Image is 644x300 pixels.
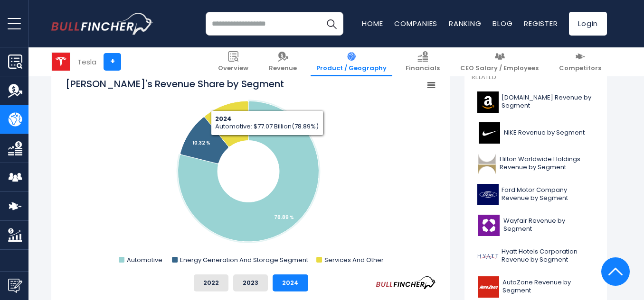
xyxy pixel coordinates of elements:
a: Ranking [449,18,481,28]
text: Energy Generation And Storage Segment [180,255,308,264]
span: Product / Geography [316,64,387,73]
a: Hyatt Hotels Corporation Revenue by Segment [472,243,600,269]
text: Services And Other [324,255,384,264]
img: HLT logo [477,153,497,174]
a: Product / Geography [311,47,392,76]
span: [DOMAIN_NAME] Revenue by Segment [502,94,594,110]
img: H logo [477,245,499,267]
img: bullfincher logo [51,13,153,35]
span: Financials [406,64,440,73]
a: Home [362,18,383,28]
img: W logo [477,215,501,236]
img: NKE logo [477,122,501,144]
a: Go to homepage [51,13,153,35]
a: Hilton Worldwide Holdings Revenue by Segment [472,151,600,177]
span: AutoZone Revenue by Segment [502,279,594,295]
span: CEO Salary / Employees [460,64,539,73]
svg: Tesla's Revenue Share by Segment [66,77,436,267]
span: Hyatt Hotels Corporation Revenue by Segment [502,248,594,264]
a: Register [524,18,558,28]
button: 2023 [233,274,268,291]
a: Companies [394,18,437,28]
img: F logo [477,184,499,205]
a: Competitors [553,47,607,76]
button: 2024 [273,274,308,291]
a: Financials [400,47,445,76]
span: Ford Motor Company Revenue by Segment [502,186,594,202]
span: Revenue [269,64,297,73]
span: Competitors [559,64,601,73]
button: 2022 [194,274,228,291]
a: Overview [212,47,254,76]
a: NIKE Revenue by Segment [472,120,600,146]
div: Tesla [77,56,96,67]
a: + [104,53,121,71]
a: Wayfair Revenue by Segment [472,212,600,238]
a: Revenue [263,47,303,76]
a: Login [569,12,607,36]
p: Related [472,73,600,82]
img: AZO logo [477,276,500,298]
a: AutoZone Revenue by Segment [472,274,600,300]
tspan: 10.78 % [221,117,240,124]
img: TSLA logo [52,53,70,71]
a: Ford Motor Company Revenue by Segment [472,182,600,208]
span: Overview [218,64,248,73]
tspan: 10.32 % [192,139,210,146]
a: [DOMAIN_NAME] Revenue by Segment [472,89,600,115]
button: Search [320,12,343,36]
tspan: [PERSON_NAME]'s Revenue Share by Segment [66,77,284,91]
a: CEO Salary / Employees [455,47,544,76]
img: AMZN logo [477,91,499,113]
span: Hilton Worldwide Holdings Revenue by Segment [500,155,594,172]
span: NIKE Revenue by Segment [504,129,585,137]
a: Blog [492,18,512,28]
text: Automotive [127,255,162,264]
span: Wayfair Revenue by Segment [503,217,594,233]
tspan: 78.89 % [274,214,294,221]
